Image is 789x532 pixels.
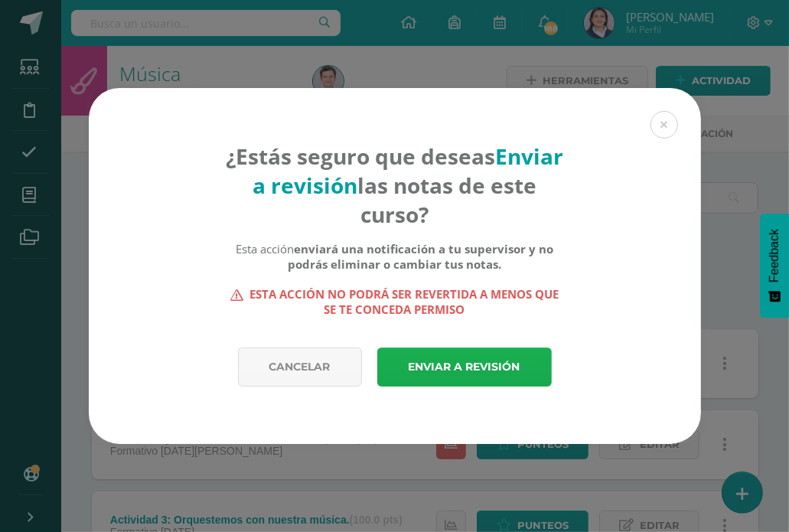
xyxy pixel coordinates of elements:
button: Feedback - Mostrar encuesta [760,214,789,318]
strong: Enviar a revisión [253,142,563,200]
h4: ¿Estás seguro que deseas las notas de este curso? [225,142,564,229]
a: Cancelar [238,348,362,387]
span: Feedback [768,229,781,282]
button: Close (Esc) [650,111,678,139]
strong: Esta acción no podrá ser revertida a menos que se te conceda permiso [225,286,564,317]
a: Enviar a revisión [377,348,552,387]
b: enviará una notificación a tu supervisor y no podrás eliminar o cambiar tus notas. [288,241,553,272]
div: Esta acción [225,241,564,272]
